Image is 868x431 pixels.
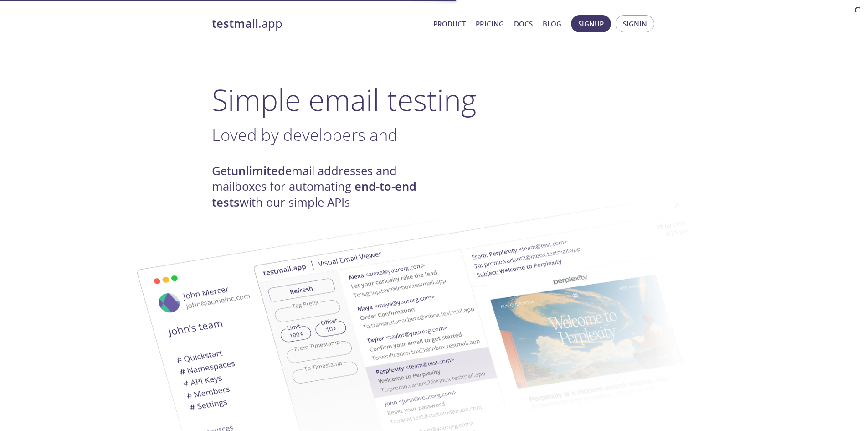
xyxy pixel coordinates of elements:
[623,18,647,30] span: Signin
[571,15,611,32] button: Signup
[212,16,426,31] a: testmail.app
[433,18,466,30] a: Product
[514,18,533,30] a: Docs
[476,18,504,30] a: Pricing
[212,178,416,210] strong: end-to-end tests
[212,163,434,210] h4: Get email addresses and mailboxes for automating with our simple APIs
[543,18,561,30] a: Blog
[231,163,285,179] strong: unlimited
[578,18,604,30] span: Signup
[212,16,258,31] strong: testmail
[616,15,654,32] button: Signin
[212,82,657,117] h1: Simple email testing
[212,123,398,146] span: Loved by developers and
